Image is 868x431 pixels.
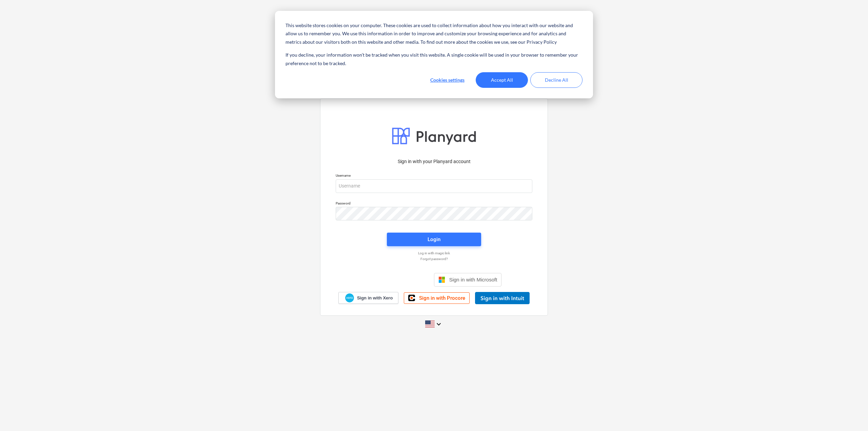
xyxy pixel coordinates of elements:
span: Sign in with Microsoft [449,277,497,282]
a: Sign in with Procore [404,292,470,304]
p: Password [336,201,532,207]
p: Sign in with your Planyard account [336,158,532,165]
button: Cookies settings [421,72,473,88]
p: If you decline, your information won’t be tracked when you visit this website. A single cookie wi... [285,51,583,67]
i: keyboard_arrow_down [435,320,443,328]
div: Cookie banner [275,11,593,98]
iframe: Sign in with Google Button [363,272,432,287]
span: Sign in with Xero [357,295,393,301]
span: Sign in with Procore [419,295,465,301]
p: Username [336,173,532,179]
a: Log in with magic link [332,251,536,255]
button: Accept All [476,72,528,88]
button: Login [387,233,481,246]
img: Microsoft logo [438,276,445,283]
a: Sign in with Xero [338,292,399,304]
div: Login [428,235,440,244]
p: This website stores cookies on your computer. These cookies are used to collect information about... [285,21,583,46]
a: Forgot password? [332,257,536,261]
button: Decline All [530,72,583,88]
input: Username [336,179,532,193]
img: Xero logo [345,293,354,302]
